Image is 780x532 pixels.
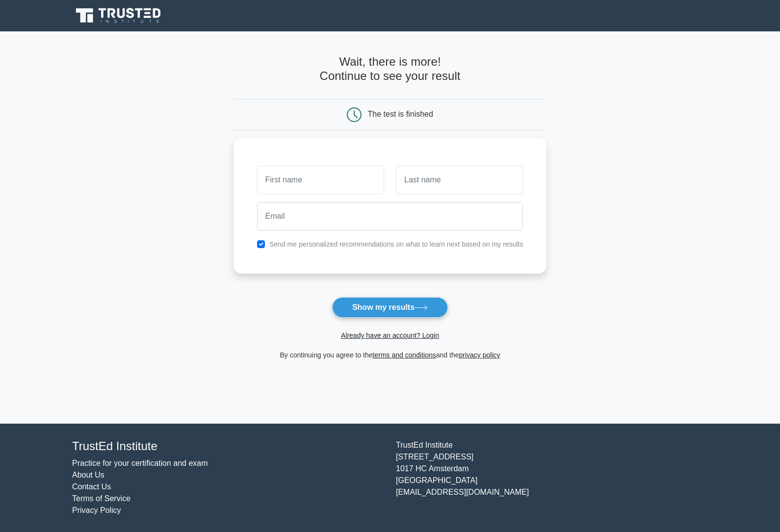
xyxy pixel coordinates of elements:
a: About Us [72,471,104,479]
div: The test is finished [368,110,433,118]
button: Show my results [332,297,448,318]
input: Last name [396,166,523,194]
h4: Wait, there is more! Continue to see your result [234,55,547,83]
a: Terms of Service [72,494,130,503]
a: Already have an account? Login [341,331,439,339]
div: TrustEd Institute [STREET_ADDRESS] 1017 HC Amsterdam [GEOGRAPHIC_DATA] [EMAIL_ADDRESS][DOMAIN_NAME] [390,439,714,516]
a: privacy policy [459,351,500,359]
label: Send me personalized recommendations on what to learn next based on my results [269,240,523,248]
a: Practice for your certification and exam [72,459,208,467]
a: terms and conditions [373,351,436,359]
input: First name [257,166,384,194]
div: By continuing you agree to the and the [228,349,553,361]
a: Contact Us [72,482,111,491]
input: Email [257,202,523,230]
h4: TrustEd Institute [72,439,384,454]
a: Privacy Policy [72,506,121,514]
